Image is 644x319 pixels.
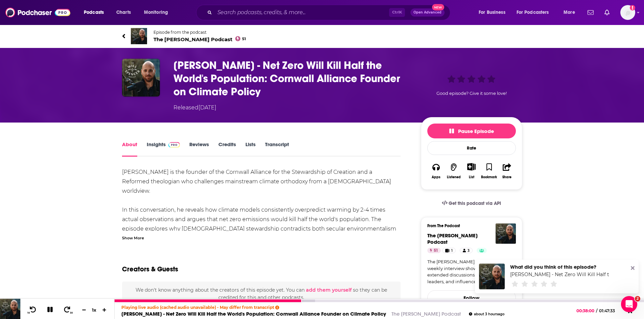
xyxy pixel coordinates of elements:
a: Get this podcast via API [436,195,507,212]
button: Follow [427,290,516,305]
button: Pause Episode [427,124,516,138]
a: Show notifications dropdown [602,7,612,18]
div: Apps [432,175,440,179]
a: The Will Spencer PodcastEpisode from the podcastThe [PERSON_NAME] Podcast51 [122,28,322,44]
iframe: Intercom live chat [621,296,637,312]
button: 30 [61,306,74,314]
svg: Add a profile image [630,5,635,10]
a: Show notifications dropdown [585,7,596,18]
a: 3 [460,248,473,253]
h2: Creators & Guests [122,265,178,273]
span: 51 [242,37,246,41]
a: The Will Spencer Podcast [427,232,478,245]
span: For Podcasters [517,8,549,17]
h1: CAL BEISNER - Net Zero Will Kill Half the World's Population: Cornwall Alliance Founder on Climat... [173,59,410,98]
a: [PERSON_NAME] - Net Zero Will Kill Half the World's Population: Cornwall Alliance Founder on Clim... [121,311,386,317]
span: Good episode? Give it some love! [436,91,507,96]
button: Show More Button [464,163,478,170]
div: Show More ButtonList [462,159,480,183]
div: Share [502,175,511,179]
div: about 3 hours ago [469,312,504,316]
img: Podchaser - Follow, Share and Rate Podcasts [5,6,70,19]
span: For Business [479,8,505,17]
button: open menu [559,7,583,18]
button: open menu [139,7,177,18]
a: The [PERSON_NAME] Podcast [391,311,461,317]
span: Podcasts [84,8,104,17]
span: 1 [451,247,453,254]
span: Charts [116,8,131,17]
span: New [432,4,444,10]
span: We don't know anything about the creators of this episode yet . You can so they can be credited f... [136,287,387,300]
div: List [469,175,474,179]
span: Pause Episode [449,128,494,134]
span: 51 [434,247,438,254]
input: Search podcasts, credits, & more... [215,7,389,18]
button: Show profile menu [620,5,635,20]
a: InsightsPodchaser Pro [147,141,180,157]
div: Listened [447,175,461,179]
h3: From The Podcast [427,223,510,228]
a: The [PERSON_NAME] Podcast is a weekly interview show featuring extended discussions with authors,... [427,259,516,285]
span: More [564,8,575,17]
span: 2 [635,296,640,301]
button: Bookmark [480,159,498,183]
img: Podchaser Pro [168,142,180,148]
span: The [PERSON_NAME] Podcast [427,232,478,245]
img: User Profile [620,5,635,20]
a: Credits [218,141,236,157]
button: open menu [79,7,113,18]
a: Charts [112,7,135,18]
img: The Will Spencer Podcast [496,223,516,244]
img: The Will Spencer Podcast [131,28,147,44]
div: Rate [427,141,516,155]
span: 10 [27,312,30,314]
div: What did you think of this episode? [510,264,610,270]
a: 51 [427,248,441,253]
button: Share [498,159,516,183]
img: CAL BEISNER - Net Zero Will Kill Half the World's Population: Cornwall Alliance Founder on Climat... [479,264,505,289]
span: Monitoring [144,8,168,17]
div: Released [DATE] [173,104,216,112]
span: Get this podcast via API [449,201,501,206]
span: 01:47:33 [597,308,622,313]
button: Apps [427,159,445,183]
span: Ctrl K [389,8,405,17]
a: Reviews [189,141,209,157]
button: open menu [474,7,514,18]
button: 10 [26,306,39,314]
button: add them yourself [306,287,352,293]
button: Open AdvancedNew [410,8,445,17]
div: 1 x [89,307,100,313]
span: The [PERSON_NAME] Podcast [153,36,246,43]
span: Episode from the podcast [153,30,246,35]
button: Listened [445,159,462,183]
span: 00:38:00 [576,308,596,313]
div: Search podcasts, credits, & more... [202,5,457,20]
a: Lists [245,141,256,157]
img: CAL BEISNER - Net Zero Will Kill Half the World's Population: Cornwall Alliance Founder on Climat... [122,59,160,97]
p: Playing live audio (cached audio unavailable) - May differ from transcript [121,305,504,310]
span: 30 [70,312,73,314]
a: Transcript [265,141,289,157]
span: Logged in as WesBurdett [620,5,635,20]
span: Open Advanced [413,11,442,14]
div: Bookmark [481,175,497,179]
a: About [122,141,137,157]
span: 3 [468,247,470,254]
a: 1 [442,248,455,253]
button: open menu [512,7,559,18]
span: / [596,308,597,313]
